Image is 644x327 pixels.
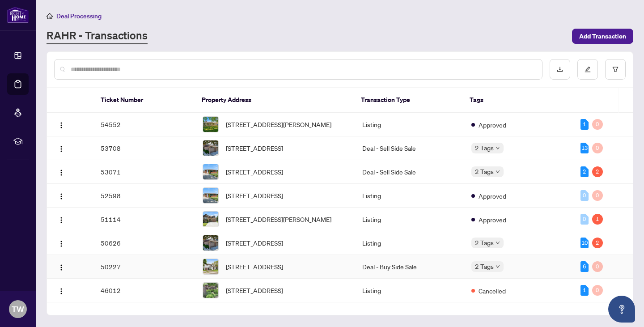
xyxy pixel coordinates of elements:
span: [STREET_ADDRESS] [226,238,283,248]
div: 1 [592,214,603,225]
div: 10 [580,238,589,248]
td: Deal - Buy Side Sale [355,255,464,279]
img: thumbnail-img [203,212,218,227]
span: 2 Tags [475,238,494,248]
button: Logo [54,236,68,250]
td: Listing [355,113,464,136]
span: 2 Tags [475,261,494,272]
img: Logo [58,240,65,247]
button: Open asap [608,296,635,323]
td: Listing [355,184,464,208]
td: Deal - Sell Side Sale [355,136,464,160]
td: 53071 [93,160,195,184]
img: Logo [58,217,65,224]
img: thumbnail-img [203,117,218,132]
span: [STREET_ADDRESS] [226,167,283,177]
td: 53708 [93,136,195,160]
div: 0 [580,214,589,225]
img: thumbnail-img [203,164,218,179]
img: thumbnail-img [203,188,218,203]
div: 1 [580,119,589,130]
img: Logo [58,264,65,271]
div: 0 [592,190,603,201]
td: 51114 [93,208,195,231]
td: Deal - Sell Side Sale [355,160,464,184]
img: Logo [58,122,65,129]
button: Logo [54,188,68,203]
div: 2 [592,238,603,248]
span: Deal Processing [56,12,102,20]
div: 0 [592,261,603,272]
span: down [496,241,500,245]
span: [STREET_ADDRESS] [226,285,283,295]
button: Logo [54,259,68,274]
button: Add Transaction [572,29,633,44]
button: Logo [54,165,68,179]
img: Logo [58,288,65,295]
span: [STREET_ADDRESS] [226,191,283,200]
td: 54552 [93,113,195,136]
span: download [557,66,563,72]
img: Logo [58,145,65,153]
img: thumbnail-img [203,283,218,298]
img: thumbnail-img [203,259,218,274]
th: Tags [462,88,571,113]
img: logo [7,7,29,23]
span: [STREET_ADDRESS][PERSON_NAME] [226,214,331,224]
img: Logo [58,193,65,200]
span: Add Transaction [579,29,626,43]
span: Approved [479,191,506,201]
button: Logo [54,141,68,155]
td: 50626 [93,231,195,255]
a: RAHR - Transactions [47,28,148,44]
th: Ticket Number [93,88,195,113]
button: filter [605,59,626,80]
span: down [496,146,500,150]
th: Transaction Type [354,88,462,113]
span: Approved [479,120,506,130]
td: 50227 [93,255,195,279]
div: 13 [580,143,589,153]
span: down [496,264,500,269]
div: 2 [580,166,589,177]
td: Listing [355,231,464,255]
span: edit [585,66,591,72]
img: thumbnail-img [203,140,218,156]
span: 2 Tags [475,143,494,153]
span: [STREET_ADDRESS] [226,262,283,272]
td: 46012 [93,279,195,302]
div: 0 [592,143,603,153]
td: Listing [355,279,464,302]
div: 0 [592,119,603,130]
span: Cancelled [479,286,506,296]
button: edit [577,59,598,80]
td: Listing [355,208,464,231]
button: Logo [54,212,68,226]
span: Approved [479,215,506,225]
img: thumbnail-img [203,235,218,251]
span: 2 Tags [475,166,494,177]
span: down [496,170,500,174]
span: [STREET_ADDRESS][PERSON_NAME] [226,119,331,129]
span: home [47,13,53,19]
div: 0 [580,190,589,201]
div: 6 [580,261,589,272]
button: Logo [54,117,68,132]
span: TW [12,303,24,315]
div: 0 [592,285,603,296]
img: Logo [58,169,65,176]
button: download [550,59,570,80]
span: [STREET_ADDRESS] [226,143,283,153]
th: Property Address [195,88,354,113]
div: 1 [580,285,589,296]
td: 52598 [93,184,195,208]
span: filter [612,66,619,72]
div: 2 [592,166,603,177]
button: Logo [54,283,68,297]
